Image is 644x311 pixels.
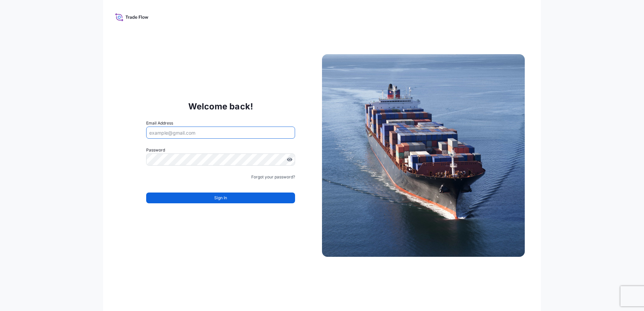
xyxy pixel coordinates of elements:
[188,101,253,112] p: Welcome back!
[146,193,295,203] button: Sign In
[251,174,295,180] a: Forgot your password?
[146,120,173,127] label: Email Address
[146,147,295,153] label: Password
[214,195,227,201] span: Sign In
[322,54,525,257] img: Ship illustration
[287,157,292,162] button: Show password
[146,127,295,139] input: example@gmail.com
